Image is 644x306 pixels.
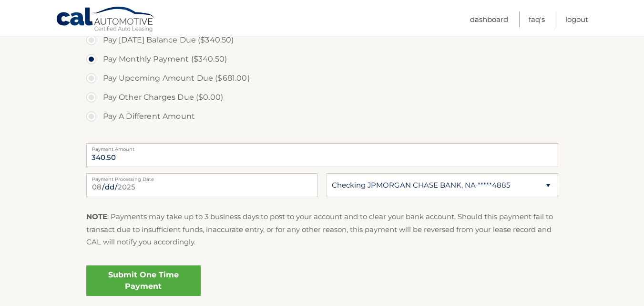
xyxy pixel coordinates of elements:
[86,211,558,248] p: : Payments may take up to 3 business days to post to your account and to clear your bank account....
[565,11,588,27] a: Logout
[470,11,508,27] a: Dashboard
[86,143,558,151] label: Payment Amount
[86,173,317,197] input: Payment Date
[56,6,156,34] a: Cal Automotive
[86,50,558,69] label: Pay Monthly Payment ($340.50)
[86,31,558,50] label: Pay [DATE] Balance Due ($340.50)
[86,212,107,221] strong: NOTE
[529,11,545,27] a: FAQ's
[86,265,201,296] a: Submit One Time Payment
[86,107,558,126] label: Pay A Different Amount
[86,143,558,167] input: Payment Amount
[86,173,317,181] label: Payment Processing Date
[86,88,558,107] label: Pay Other Charges Due ($0.00)
[86,69,558,88] label: Pay Upcoming Amount Due ($681.00)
